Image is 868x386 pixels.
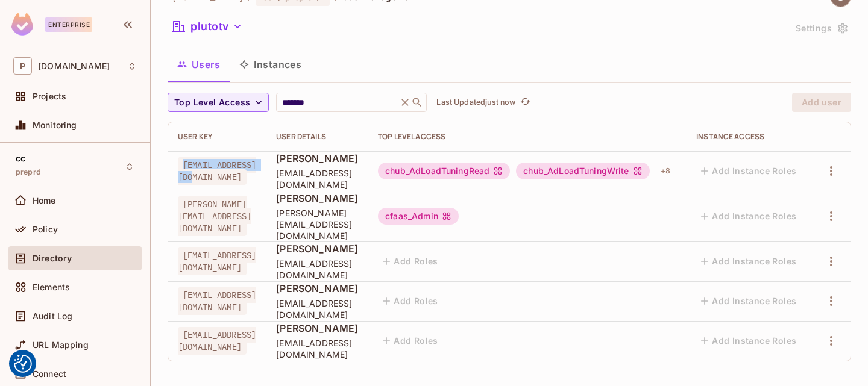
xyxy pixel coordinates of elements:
[178,247,256,275] span: [EMAIL_ADDRESS][DOMAIN_NAME]
[276,152,359,165] span: [PERSON_NAME]
[378,331,443,350] button: Add Roles
[696,331,801,350] button: Add Instance Roles
[378,291,443,311] button: Add Roles
[276,258,359,281] span: [EMAIL_ADDRESS][DOMAIN_NAME]
[45,17,92,32] div: Enterprise
[378,132,677,142] div: Top Level Access
[276,297,359,320] span: [EMAIL_ADDRESS][DOMAIN_NAME]
[13,57,32,75] span: P
[378,252,443,271] button: Add Roles
[276,207,359,241] span: [PERSON_NAME][EMAIL_ADDRESS][DOMAIN_NAME]
[520,96,530,108] span: refresh
[791,19,851,38] button: Settings
[168,49,230,79] button: Users
[38,61,110,71] span: Workspace: pluto.tv
[656,161,675,181] div: + 8
[178,327,256,355] span: [EMAIL_ADDRESS][DOMAIN_NAME]
[276,167,359,190] span: [EMAIL_ADDRESS][DOMAIN_NAME]
[14,355,32,373] img: Revisit consent button
[378,208,459,225] div: cfaas_Admin
[276,132,359,142] div: User Details
[516,163,649,179] div: chub_AdLoadTuningWrite
[178,287,256,315] span: [EMAIL_ADDRESS][DOMAIN_NAME]
[33,225,58,234] span: Policy
[178,196,251,236] span: [PERSON_NAME][EMAIL_ADDRESS][DOMAIN_NAME]
[696,161,801,181] button: Add Instance Roles
[436,98,515,107] p: Last Updated just now
[16,154,25,163] span: cc
[33,340,89,350] span: URL Mapping
[276,191,359,205] span: [PERSON_NAME]
[230,49,311,79] button: Instances
[33,369,66,379] span: Connect
[168,93,269,112] button: Top Level Access
[792,93,851,112] button: Add user
[276,242,359,255] span: [PERSON_NAME]
[168,17,247,36] button: plutotv
[174,95,250,110] span: Top Level Access
[696,291,801,311] button: Add Instance Roles
[33,311,72,321] span: Audit Log
[696,132,802,142] div: Instance Access
[178,132,257,142] div: User Key
[515,95,532,110] span: Click to refresh data
[276,322,359,335] span: [PERSON_NAME]
[696,207,801,226] button: Add Instance Roles
[696,252,801,271] button: Add Instance Roles
[16,167,41,177] span: preprd
[518,95,532,110] button: refresh
[276,337,359,360] span: [EMAIL_ADDRESS][DOMAIN_NAME]
[33,254,72,263] span: Directory
[33,92,66,101] span: Projects
[378,163,510,179] div: chub_AdLoadTuningRead
[276,282,359,295] span: [PERSON_NAME]
[33,196,56,205] span: Home
[14,355,32,373] button: Consent Preferences
[33,120,77,130] span: Monitoring
[178,157,256,185] span: [EMAIL_ADDRESS][DOMAIN_NAME]
[33,282,70,292] span: Elements
[11,13,33,36] img: SReyMgAAAABJRU5ErkJggg==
